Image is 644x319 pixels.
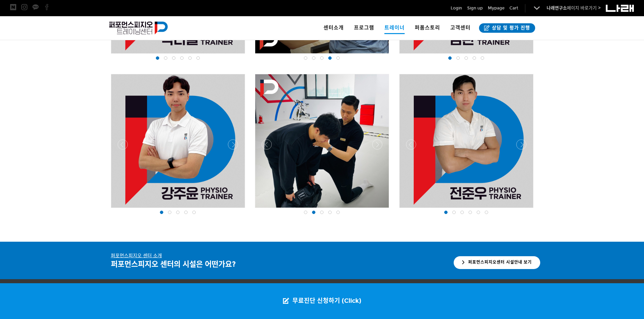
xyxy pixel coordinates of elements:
[490,25,530,31] span: 상담 및 평가 진행
[488,5,504,11] a: Mypage
[451,5,462,11] a: Login
[445,16,476,40] a: 고객센터
[467,5,483,11] a: Sign up
[547,5,601,11] a: 나래연구소페이지 바로가기 >
[479,23,535,33] a: 상담 및 평가 진행
[410,16,445,40] a: 퍼폼스토리
[379,16,410,40] a: 트레이너
[324,25,344,31] span: 센터소개
[384,22,405,34] span: 트레이너
[318,16,349,40] a: 센터소개
[111,260,236,269] span: 퍼포먼스피지오 센터의 시설은 어떤가요?
[415,25,440,31] span: 퍼폼스토리
[509,5,518,11] a: Cart
[349,16,379,40] a: 프로그램
[111,253,162,259] a: 퍼포먼스피지오 센터 소개
[454,256,540,269] a: 퍼포먼스피지오센터 시설안내 보기
[354,25,374,31] span: 프로그램
[450,25,471,31] span: 고객센터
[547,5,567,11] strong: 나래연구소
[276,283,368,319] a: 무료진단 신청하기 (Click)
